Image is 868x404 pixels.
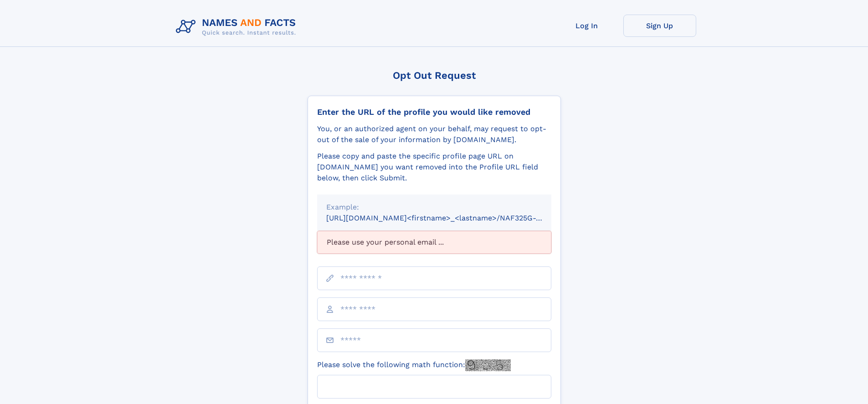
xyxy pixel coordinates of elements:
img: Logo Names and Facts [172,15,303,39]
a: Sign Up [623,15,696,37]
div: Example: [326,202,542,213]
small: [URL][DOMAIN_NAME]<firstname>_<lastname>/NAF325G-xxxxxxxx [326,214,569,222]
div: You, or an authorized agent on your behalf, may request to opt-out of the sale of your informatio... [317,123,551,145]
div: Please copy and paste the specific profile page URL on [DOMAIN_NAME] you want removed into the Pr... [317,151,551,184]
a: Log In [550,15,623,37]
div: Opt Out Request [308,70,561,81]
div: Please use your personal email ... [317,231,551,254]
div: Enter the URL of the profile you would like removed [317,107,551,117]
label: Please solve the following math function: [317,359,511,371]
